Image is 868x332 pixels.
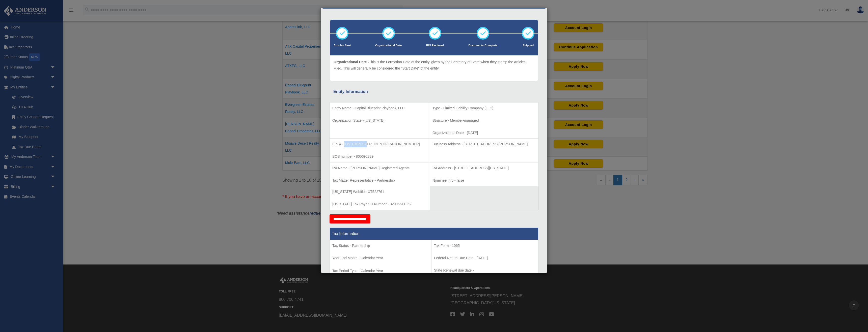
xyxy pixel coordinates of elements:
p: [US_STATE] Webfile - XT522761 [332,189,427,195]
p: Tax Form - 1065 [434,243,536,249]
p: Organizational Date [375,43,402,48]
p: RA Name - [PERSON_NAME] Registered Agents [332,165,427,171]
th: Tax Information [330,227,538,240]
p: Organization State - [US_STATE] [332,117,427,124]
p: EIN Recieved [426,43,444,48]
p: [US_STATE] Tax Payer ID Number - 32096611952 [332,201,427,207]
span: Organizational Date - [334,60,369,64]
p: Structure - Member-managed [432,117,536,124]
p: Year End Month - Calendar Year [332,255,429,261]
p: EIN # - [US_EMPLOYER_IDENTIFICATION_NUMBER] [332,141,427,147]
p: Business Address - [STREET_ADDRESS][PERSON_NAME] [432,141,536,147]
p: Organizational Date - [DATE] [432,130,536,136]
p: State Renewal due date - [434,267,536,274]
p: This is the Formation Date of the entity, given by the Secretary of State when they stamp the Art... [334,59,534,71]
p: RA Address - [STREET_ADDRESS][US_STATE] [432,165,536,171]
p: Shipped [522,43,534,48]
p: Type - Limited Liability Company (LLC) [432,105,536,111]
p: Nominee Info - false [432,177,536,184]
div: Entity Information [333,88,535,95]
p: Documents Complete [468,43,497,48]
p: Articles Sent [334,43,351,48]
p: Federal Return Due Date - [DATE] [434,255,536,261]
td: Tax Period Type - Calendar Year [330,240,431,277]
p: Tax Matter Representative - Partnership [332,177,427,184]
p: SOS number - 805692839 [332,153,427,160]
p: Entity Name - Capital Blueprint Playbook, LLC [332,105,427,111]
p: Tax Status - Partnership [332,243,429,249]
